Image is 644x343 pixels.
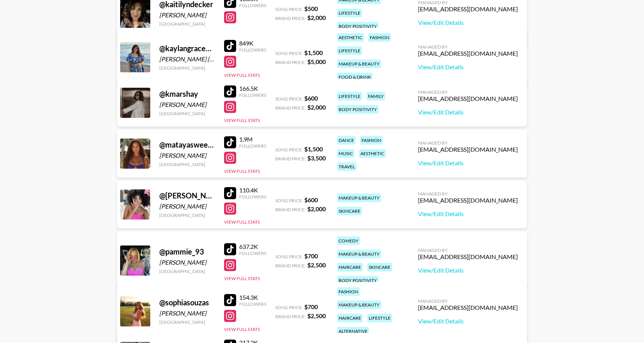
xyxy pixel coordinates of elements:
div: Managed By [418,191,518,197]
div: Managed By [418,89,518,95]
strong: $ 700 [304,303,318,310]
div: haircare [337,263,363,271]
div: music [337,149,354,158]
span: Brand Price: [275,15,306,21]
div: aesthetic [359,149,386,158]
div: @ sophiasouzas [159,298,215,307]
div: haircare [337,314,363,322]
div: alternative [337,327,369,335]
div: fashion [368,33,391,42]
div: [EMAIL_ADDRESS][DOMAIN_NAME] [418,304,518,311]
div: body positivity [337,22,378,30]
button: View Full Stats [224,276,260,281]
div: 849K [239,40,266,47]
div: [EMAIL_ADDRESS][DOMAIN_NAME] [418,5,518,13]
div: @ matayasweeting [159,140,215,149]
div: Followers [239,143,266,149]
div: [EMAIL_ADDRESS][DOMAIN_NAME] [418,197,518,204]
span: Song Price: [275,198,303,203]
div: [GEOGRAPHIC_DATA] [159,268,215,274]
div: 110.4K [239,186,266,194]
span: Song Price: [275,6,303,12]
button: View Full Stats [224,117,260,123]
div: [PERSON_NAME] [159,11,215,19]
div: 1.9M [239,136,266,143]
strong: $ 2,500 [307,312,326,319]
button: View Full Stats [224,326,260,332]
span: Song Price: [275,147,303,152]
div: [PERSON_NAME] [159,259,215,266]
div: Followers [239,3,266,8]
strong: $ 2,000 [307,14,326,21]
div: makeup & beauty [337,300,381,309]
a: View/Edit Details [418,108,518,116]
a: View/Edit Details [418,63,518,71]
div: makeup & beauty [337,59,381,68]
button: View Full Stats [224,72,260,78]
span: Brand Price: [275,207,306,212]
div: Followers [239,92,266,98]
a: View/Edit Details [418,210,518,218]
strong: $ 1,500 [304,145,323,152]
span: Brand Price: [275,59,306,65]
div: lifestyle [337,46,362,55]
div: [PERSON_NAME] [159,309,215,317]
div: [GEOGRAPHIC_DATA] [159,111,215,116]
strong: $ 700 [304,252,318,259]
strong: $ 500 [304,5,318,12]
strong: $ 3,500 [307,154,326,162]
div: travel [337,162,356,171]
div: Followers [239,250,266,256]
div: aesthetic [337,33,364,42]
div: [PERSON_NAME] [PERSON_NAME] [159,55,215,63]
div: [PERSON_NAME] [159,101,215,108]
div: Followers [239,47,266,53]
strong: $ 1,500 [304,49,323,56]
div: body positivity [337,276,378,285]
a: View/Edit Details [418,159,518,167]
div: Managed By [418,44,518,50]
strong: $ 600 [304,196,318,203]
div: makeup & beauty [337,250,381,258]
span: Brand Price: [275,314,306,319]
div: [GEOGRAPHIC_DATA] [159,212,215,218]
div: 166.5K [239,85,266,92]
div: skincare [367,263,392,271]
div: food & drink [337,73,372,81]
div: [GEOGRAPHIC_DATA] [159,319,215,325]
strong: $ 2,000 [307,104,326,111]
span: Song Price: [275,50,303,56]
div: 637.2K [239,243,266,250]
button: View Full Stats [224,168,260,174]
strong: $ 5,000 [307,58,326,65]
span: Brand Price: [275,263,306,268]
span: Song Price: [275,96,303,102]
div: Followers [239,301,266,307]
div: [PERSON_NAME] [159,152,215,159]
span: Brand Price: [275,105,306,111]
div: @ kaylangracehedenskog [159,44,215,53]
div: [EMAIL_ADDRESS][DOMAIN_NAME] [418,95,518,102]
span: Song Price: [275,305,303,310]
button: View Full Stats [224,219,260,225]
div: fashion [360,136,383,145]
a: View/Edit Details [418,267,518,274]
div: comedy [337,236,360,245]
div: Managed By [418,247,518,253]
div: body positivity [337,105,378,114]
div: 154.3K [239,294,266,301]
div: [GEOGRAPHIC_DATA] [159,65,215,71]
strong: $ 600 [304,95,318,102]
div: lifestyle [337,9,362,17]
div: makeup & beauty [337,194,381,202]
div: @ pammie_93 [159,247,215,256]
div: [GEOGRAPHIC_DATA] [159,162,215,167]
div: @ [PERSON_NAME].[PERSON_NAME] [159,191,215,200]
div: [GEOGRAPHIC_DATA] [159,21,215,27]
div: [EMAIL_ADDRESS][DOMAIN_NAME] [418,253,518,261]
div: [EMAIL_ADDRESS][DOMAIN_NAME] [418,50,518,57]
div: Followers [239,194,266,200]
div: lifestyle [367,314,392,322]
div: Managed By [418,140,518,146]
div: lifestyle [337,92,362,101]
